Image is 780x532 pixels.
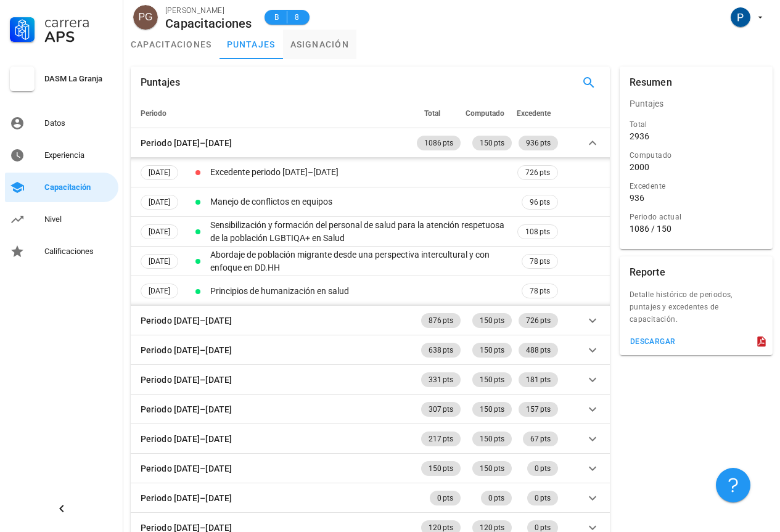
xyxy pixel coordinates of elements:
[437,491,453,505] span: 0 pts
[424,109,440,118] span: Total
[5,108,118,138] a: Datos
[731,7,750,27] div: avatar
[429,343,453,358] span: 638 pts
[525,226,550,238] span: 108 pts
[5,173,118,202] a: Capacitación
[526,136,551,150] span: 936 pts
[149,225,170,239] span: [DATE]
[141,343,232,357] div: Periodo [DATE]–[DATE]
[44,150,113,160] div: Experiencia
[630,118,763,131] div: Total
[463,99,514,128] th: Computado
[530,196,550,208] span: 96 pts
[630,211,763,223] div: Periodo actual
[5,205,118,234] a: Nivel
[530,432,551,446] span: 67 pts
[480,313,504,328] span: 150 pts
[526,372,551,387] span: 181 pts
[620,289,773,333] div: Detalle histórico de periodos, puntajes y excedentes de capacitación.
[535,491,551,505] span: 0 pts
[149,166,170,179] span: [DATE]
[149,255,170,268] span: [DATE]
[141,462,232,475] div: Periodo [DATE]–[DATE]
[429,461,453,476] span: 150 pts
[44,74,113,84] div: DASM La Granja
[141,403,232,416] div: Periodo [DATE]–[DATE]
[44,118,113,128] div: Datos
[141,109,166,118] span: Periodo
[429,372,453,387] span: 331 pts
[141,491,232,505] div: Periodo [DATE]–[DATE]
[424,136,453,150] span: 1086 pts
[141,432,232,446] div: Periodo [DATE]–[DATE]
[625,333,681,350] button: descargar
[149,284,170,298] span: [DATE]
[5,141,118,170] a: Experiencia
[292,11,302,23] span: 8
[480,432,504,446] span: 150 pts
[480,136,504,150] span: 150 pts
[480,461,504,476] span: 150 pts
[141,314,232,327] div: Periodo [DATE]–[DATE]
[133,5,158,30] div: avatar
[525,166,550,179] span: 726 pts
[630,192,644,203] div: 936
[165,17,252,30] div: Capacitaciones
[208,217,515,247] td: Sensibilización y formación del personal de salud para la atención respetuosa de la población LGB...
[466,109,504,118] span: Computado
[44,215,113,224] div: Nivel
[630,337,676,346] div: descargar
[517,109,551,118] span: Excedente
[514,99,560,128] th: Excedente
[630,256,665,289] div: Reporte
[530,255,550,268] span: 78 pts
[630,180,763,192] div: Excedente
[526,313,551,328] span: 726 pts
[480,402,504,417] span: 150 pts
[208,158,515,187] td: Excedente periodo [DATE]–[DATE]
[630,223,763,234] div: 1086 / 150
[488,491,504,505] span: 0 pts
[208,276,515,306] td: Principios de humanización en salud
[480,343,504,358] span: 150 pts
[44,15,113,30] div: Carrera
[272,11,282,23] span: B
[44,247,113,256] div: Calificaciones
[208,247,515,276] td: Abordaje de población migrante desde una perspectiva intercultural y con enfoque en DD.HH
[620,89,773,118] div: Puntajes
[141,67,180,99] div: Puntajes
[630,131,649,142] div: 2936
[630,67,672,99] div: Resumen
[414,99,463,128] th: Total
[530,285,550,297] span: 78 pts
[138,5,152,30] span: PG
[141,373,232,387] div: Periodo [DATE]–[DATE]
[141,136,232,150] div: Periodo [DATE]–[DATE]
[149,195,170,209] span: [DATE]
[429,402,453,417] span: 307 pts
[123,30,220,59] a: capacitaciones
[208,187,515,217] td: Manejo de conflictos en equipos
[44,30,113,44] div: APS
[630,149,763,162] div: Computado
[131,99,414,128] th: Periodo
[480,372,504,387] span: 150 pts
[220,30,283,59] a: puntajes
[429,432,453,446] span: 217 pts
[44,182,113,192] div: Capacitación
[535,461,551,476] span: 0 pts
[526,343,551,358] span: 488 pts
[429,313,453,328] span: 876 pts
[5,237,118,266] a: Calificaciones
[526,402,551,417] span: 157 pts
[165,4,252,17] div: [PERSON_NAME]
[630,162,649,173] div: 2000
[283,30,357,59] a: asignación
